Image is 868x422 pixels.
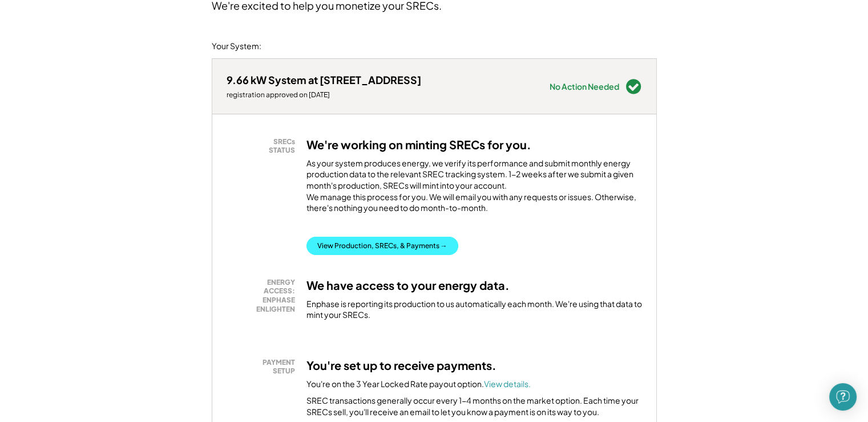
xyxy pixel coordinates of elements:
[306,237,458,255] button: View Production, SRECs, & Payments →
[227,73,421,86] div: 9.66 kW System at [STREET_ADDRESS]
[232,137,295,155] div: SRECs STATUS
[306,358,496,373] h3: You're set up to receive payments.
[306,137,531,152] h3: We're working on minting SRECs for you.
[232,278,295,313] div: ENERGY ACCESS: ENPHASE ENLIGHTEN
[232,358,295,376] div: PAYMENT SETUP
[306,298,642,321] div: Enphase is reporting its production to us automatically each month. We're using that data to mint...
[306,158,642,220] div: As your system produces energy, we verify its performance and submit monthly energy production da...
[212,41,261,52] div: Your System:
[306,278,510,293] h3: We have access to your energy data.
[306,395,642,417] div: SREC transactions generally occur every 1-4 months on the market option. Each time your SRECs sel...
[484,379,531,389] a: View details.
[227,90,421,99] div: registration approved on [DATE]
[550,82,619,90] div: No Action Needed
[306,379,531,390] div: You're on the 3 Year Locked Rate payout option.
[829,383,857,411] div: Open Intercom Messenger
